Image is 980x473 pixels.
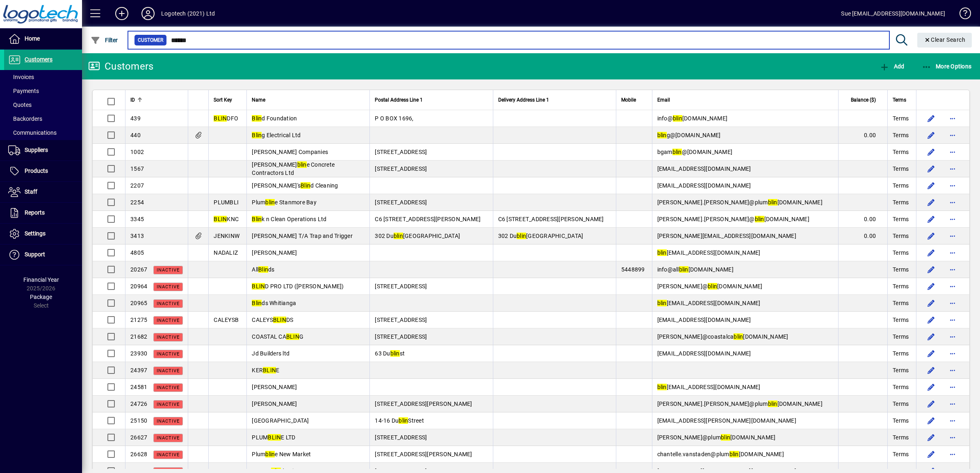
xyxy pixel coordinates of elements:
[252,132,301,138] span: g Electrical Ltd
[25,188,37,195] span: Staff
[946,229,959,242] button: More options
[8,115,42,122] span: Backorders
[922,63,972,70] span: More Options
[375,317,427,323] span: [STREET_ADDRESS]
[679,266,688,273] em: blin
[130,451,147,457] span: 26628
[838,211,887,228] td: 0.00
[893,416,909,425] span: Terms
[252,216,262,222] em: Blin
[893,148,909,156] span: Terms
[925,431,938,444] button: Edit
[657,417,796,424] span: [EMAIL_ADDRESS][PERSON_NAME][DOMAIN_NAME]
[657,283,763,290] span: [PERSON_NAME]@ [DOMAIN_NAME]
[214,317,239,323] span: CALEYSB
[946,280,959,293] button: More options
[657,300,667,306] em: blin
[946,129,959,142] button: More options
[880,63,904,70] span: Add
[946,364,959,377] button: More options
[252,182,338,189] span: [PERSON_NAME]'s d Cleaning
[893,249,909,257] span: Terms
[657,132,721,138] span: g@[DOMAIN_NAME]
[157,452,180,457] span: Inactive
[252,149,328,155] span: [PERSON_NAME] Companies
[252,115,297,122] span: d Foundation
[8,88,39,94] span: Payments
[252,233,353,239] span: [PERSON_NAME] T/A Trap and Trigger
[946,263,959,276] button: More options
[157,402,180,407] span: Inactive
[25,167,48,174] span: Products
[399,417,408,424] em: blin
[130,434,147,441] span: 26627
[925,112,938,125] button: Edit
[214,115,227,122] em: BLIN
[946,431,959,444] button: More options
[946,448,959,461] button: More options
[657,95,833,104] div: Email
[925,414,938,427] button: Edit
[130,367,147,373] span: 24397
[4,140,82,161] a: Suppliers
[258,266,268,273] em: Blin
[252,249,297,256] span: [PERSON_NAME]
[25,209,45,216] span: Reports
[252,350,289,357] span: Jd Builders ltd
[920,59,974,74] button: More Options
[657,333,789,340] span: [PERSON_NAME]@coastalca [DOMAIN_NAME]
[25,35,40,42] span: Home
[657,249,761,256] span: [EMAIL_ADDRESS][DOMAIN_NAME]
[657,95,670,104] span: Email
[734,333,743,340] em: blin
[252,95,265,104] span: Name
[657,300,761,306] span: [EMAIL_ADDRESS][DOMAIN_NAME]
[925,179,938,192] button: Edit
[130,384,147,390] span: 24581
[893,400,909,408] span: Terms
[375,233,460,239] span: 302 Du [GEOGRAPHIC_DATA]
[214,249,238,256] span: NADALIZ
[157,335,180,340] span: Inactive
[657,266,734,273] span: info@all [DOMAIN_NAME]
[498,233,583,239] span: 302 Du [GEOGRAPHIC_DATA]
[130,115,141,122] span: 439
[25,56,52,63] span: Customers
[946,347,959,360] button: More options
[161,7,215,20] div: Logotech (2021) Ltd
[130,199,144,206] span: 2254
[657,233,796,239] span: [PERSON_NAME][EMAIL_ADDRESS][DOMAIN_NAME]
[252,401,297,407] span: [PERSON_NAME]
[768,199,777,206] em: blin
[657,165,751,172] span: [EMAIL_ADDRESS][DOMAIN_NAME]
[708,283,717,290] em: blin
[25,230,46,237] span: Settings
[925,296,938,310] button: Edit
[893,282,909,290] span: Terms
[130,216,144,222] span: 3345
[946,246,959,259] button: More options
[130,149,144,155] span: 1002
[657,434,776,441] span: [PERSON_NAME]@plum [DOMAIN_NAME]
[657,182,751,189] span: [EMAIL_ADDRESS][DOMAIN_NAME]
[394,233,403,239] em: blin
[375,417,424,424] span: 14-16 Du Street
[214,199,239,206] span: PLUMBLI
[252,300,296,306] span: ds Whitianga
[375,95,423,104] span: Postal Address Line 1
[8,74,34,80] span: Invoices
[157,419,180,424] span: Inactive
[843,95,883,104] div: Balance ($)
[925,448,938,461] button: Edit
[130,333,147,340] span: 21682
[130,95,183,104] div: ID
[263,367,276,373] em: BLIN
[925,246,938,259] button: Edit
[893,316,909,324] span: Terms
[252,384,297,390] span: [PERSON_NAME]
[893,232,909,240] span: Terms
[157,385,180,390] span: Inactive
[252,300,262,306] em: Blin
[755,216,764,222] em: blin
[8,129,57,136] span: Communications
